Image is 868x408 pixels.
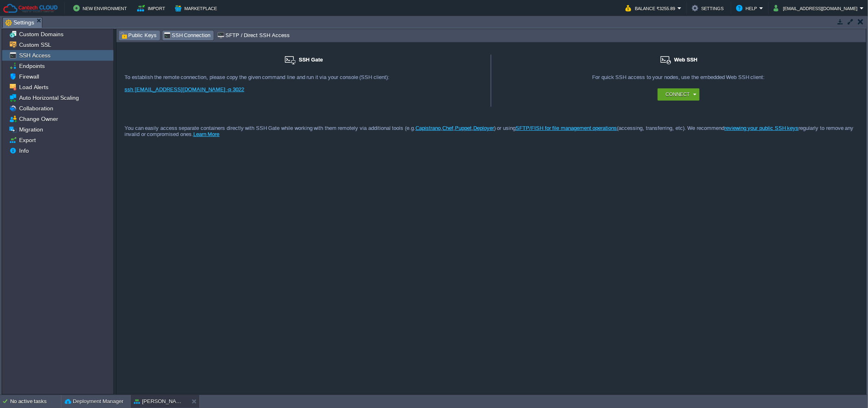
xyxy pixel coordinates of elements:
[17,126,44,133] a: Migration
[674,57,698,63] span: Web SSH
[193,131,220,137] a: Learn More
[164,31,211,40] span: SSH Connection
[17,41,52,48] a: Custom SSL
[625,3,678,13] button: Balance ₹3255.89
[125,74,483,80] div: To establish the remote connection, please copy the given command line and run it via your consol...
[442,125,453,131] a: Chef
[17,52,52,59] a: SSH Access
[217,31,289,40] span: SFTP / Direct SSH Access
[692,3,726,13] button: Settings
[666,90,690,99] button: Connect
[116,107,866,140] div: You can easily access separate containers directly with SSH Gate while working with them remotely...
[73,3,129,13] button: New Environment
[17,105,55,112] a: Collaboration
[415,125,441,131] a: Capistrano
[17,62,46,70] a: Endpoints
[17,83,50,91] a: Load Alerts
[299,57,323,63] span: SSH Gate
[724,125,798,131] a: reviewing your public SSH keys
[17,147,30,154] a: Info
[125,86,244,92] a: ssh [EMAIL_ADDRESS][DOMAIN_NAME] -p 3022
[473,125,494,131] a: Deployer
[65,397,123,406] button: Deployment Manager
[17,115,59,123] a: Change Owner
[5,18,34,28] span: Settings
[736,3,759,13] button: Help
[17,73,40,80] a: Firewall
[17,94,80,101] a: Auto Horizontal Scaling
[499,74,858,88] div: For quick SSH access to your nodes, use the embedded Web SSH client:
[134,397,185,406] button: [PERSON_NAME]
[3,3,58,13] img: Cantech Cloud
[10,395,61,408] div: No active tasks
[120,31,157,40] span: Public Keys
[774,3,860,13] button: [EMAIL_ADDRESS][DOMAIN_NAME]
[17,31,65,38] a: Custom Domains
[455,125,472,131] a: Puppet
[17,136,37,144] a: Export
[175,3,219,13] button: Marketplace
[516,125,617,131] a: SFTP/FISH for file management operations
[137,3,168,13] button: Import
